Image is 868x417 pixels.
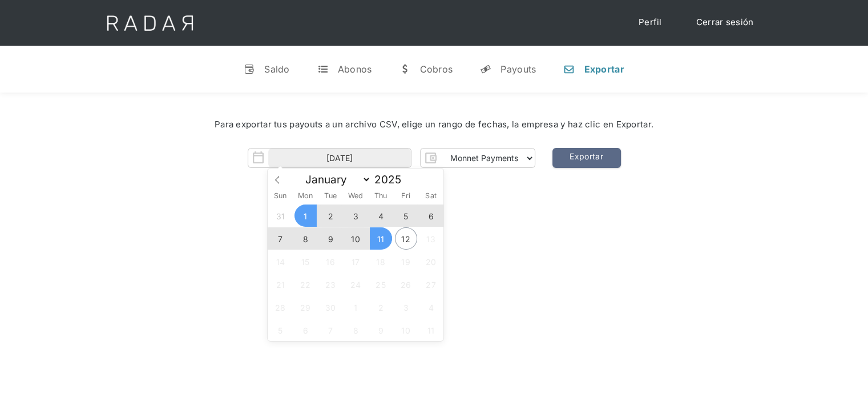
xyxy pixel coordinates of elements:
span: September 1, 2025 [294,205,317,227]
a: Cerrar sesión [685,11,765,34]
span: September 27, 2025 [420,273,442,295]
span: September 23, 2025 [320,273,342,295]
span: Fri [393,193,418,200]
div: Cobros [419,63,453,75]
span: September 3, 2025 [345,205,367,227]
span: October 5, 2025 [269,319,292,341]
span: October 7, 2025 [320,319,342,341]
div: y [480,63,491,75]
span: Tue [318,193,343,200]
div: t [317,63,329,75]
span: Thu [368,193,393,200]
span: September 12, 2025 [395,227,417,250]
form: Form [248,148,535,168]
span: September 25, 2025 [370,273,392,295]
span: September 5, 2025 [395,205,417,227]
span: September 6, 2025 [420,205,442,227]
span: October 11, 2025 [420,319,442,341]
input: Year [371,173,412,186]
span: October 3, 2025 [395,296,417,318]
span: Sat [418,193,443,200]
span: September 20, 2025 [420,250,442,272]
span: Sun [268,193,293,200]
span: October 6, 2025 [294,319,317,341]
span: September 19, 2025 [395,250,417,272]
a: Exportar [552,148,621,168]
span: September 10, 2025 [345,227,367,250]
div: n [563,63,575,75]
span: October 2, 2025 [370,296,392,318]
span: September 22, 2025 [294,273,317,295]
div: Payouts [500,63,536,75]
div: w [399,63,410,75]
div: Exportar [584,63,624,75]
span: August 31, 2025 [269,205,292,227]
div: Saldo [264,63,290,75]
span: September 8, 2025 [294,227,317,250]
span: October 1, 2025 [345,296,367,318]
span: September 21, 2025 [269,273,292,295]
span: September 14, 2025 [269,250,292,272]
span: October 4, 2025 [420,296,442,318]
span: September 7, 2025 [269,227,292,250]
a: Perfil [627,11,673,34]
select: Month [300,173,371,187]
span: September 24, 2025 [345,273,367,295]
span: Wed [343,193,368,200]
span: October 10, 2025 [395,319,417,341]
span: September 26, 2025 [395,273,417,295]
span: September 29, 2025 [294,296,317,318]
span: September 13, 2025 [420,227,442,250]
span: September 2, 2025 [320,205,342,227]
span: October 9, 2025 [370,319,392,341]
span: September 28, 2025 [269,296,292,318]
span: September 16, 2025 [320,250,342,272]
span: September 30, 2025 [320,296,342,318]
span: September 4, 2025 [370,205,392,227]
span: September 9, 2025 [320,227,342,250]
div: Para exportar tus payouts a un archivo CSV, elige un rango de fechas, la empresa y haz clic en Ex... [34,118,834,131]
div: v [244,63,255,75]
span: September 17, 2025 [345,250,367,272]
span: September 15, 2025 [294,250,317,272]
span: September 18, 2025 [370,250,392,272]
div: Abonos [338,63,372,75]
span: September 11, 2025 [370,227,392,250]
span: October 8, 2025 [345,319,367,341]
span: Mon [293,193,318,200]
